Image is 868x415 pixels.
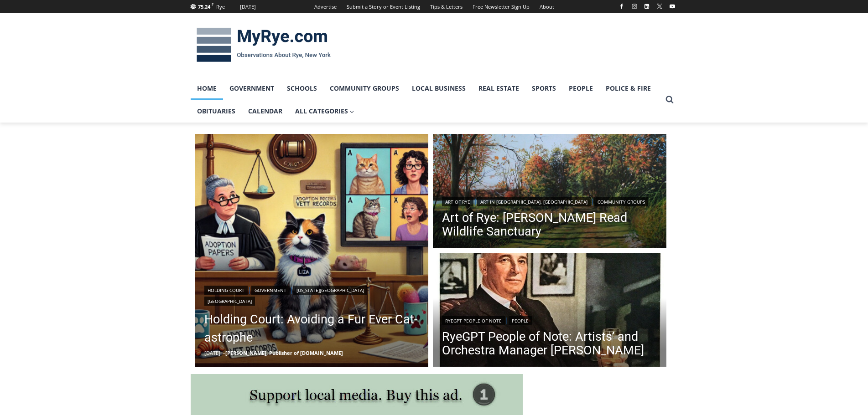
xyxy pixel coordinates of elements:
a: People [509,316,532,325]
nav: Primary Navigation [191,77,661,123]
img: support local media, buy this ad [191,374,523,415]
a: Government [251,286,290,295]
a: Art of Rye: [PERSON_NAME] Read Wildlife Sanctuary [442,211,657,238]
span: F [212,2,213,7]
a: All Categories [289,100,361,123]
a: Calendar [242,100,289,123]
a: RyeGPT People of Note: Artists’ and Orchestra Manager [PERSON_NAME] [442,330,657,357]
a: Read More Holding Court: Avoiding a Fur Ever Cat-astrophe [195,134,429,367]
time: [DATE] [204,349,220,356]
span: 75.24 [198,3,210,10]
a: Linkedin [641,1,652,12]
a: Holding Court [204,286,248,295]
img: DALLE 2025-08-10 Holding Court - humorous cat custody trial [195,134,429,367]
div: [DATE] [240,3,256,11]
a: Local Business [405,77,472,100]
a: Art in [GEOGRAPHIC_DATA], [GEOGRAPHIC_DATA] [477,197,591,206]
a: RyeGPT People of Note [442,316,505,325]
img: MyRye.com [191,21,337,69]
a: YouTube [667,1,678,12]
div: | [442,314,657,325]
a: [GEOGRAPHIC_DATA] [204,297,255,306]
a: Facebook [616,1,627,12]
a: Read More RyeGPT People of Note: Artists’ and Orchestra Manager Arthur Judson [433,253,666,369]
img: (PHOTO: Lord Calvert Whiskey ad, featuring Arthur Judson, 1946. Public Domain.) [433,253,666,369]
div: Rye [216,3,225,11]
a: People [562,77,599,100]
span: All Categories [295,106,354,116]
a: Read More Art of Rye: Edith G. Read Wildlife Sanctuary [433,134,666,251]
a: Sports [525,77,562,100]
div: | | [442,195,657,206]
a: Government [223,77,281,100]
a: Home [191,77,223,100]
a: Schools [281,77,323,100]
a: Obituaries [191,100,242,123]
span: – [223,349,225,356]
a: [US_STATE][GEOGRAPHIC_DATA] [293,286,367,295]
a: Art of Rye [442,197,473,206]
a: [PERSON_NAME], Publisher of [DOMAIN_NAME] [225,349,343,356]
img: (PHOTO: Edith G. Read Wildlife Sanctuary (Acrylic 12x24). Trail along Playland Lake. By Elizabeth... [433,134,666,251]
button: View Search Form [661,92,678,108]
a: Instagram [629,1,640,12]
a: Community Groups [323,77,405,100]
a: X [654,1,665,12]
a: Community Groups [594,197,648,206]
a: Real Estate [472,77,525,100]
a: Police & Fire [599,77,657,100]
a: Holding Court: Avoiding a Fur Ever Cat-astrophe [204,310,420,347]
div: | | | [204,284,420,306]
